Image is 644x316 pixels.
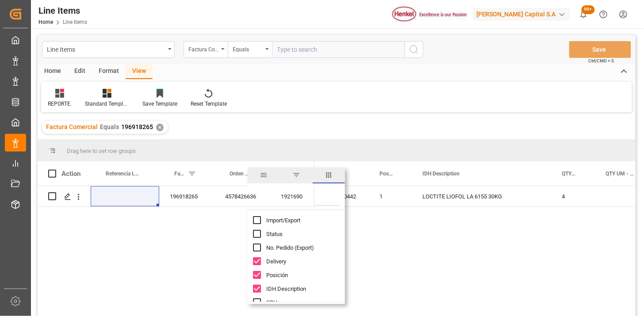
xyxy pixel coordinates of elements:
a: Home [38,19,53,25]
span: Drag here to set row groups [67,148,136,154]
span: Ctrl/CMD + S [589,57,614,64]
div: Delivery column toggle visibility (visible) [253,255,350,268]
span: QTY - Factura [562,171,577,177]
span: 196918265 [121,123,153,130]
button: Help Center [594,4,613,24]
div: IDH Description column toggle visibility (visible) [253,282,350,296]
div: 4578426636 [215,186,270,206]
div: 196918265 [159,186,215,206]
span: IDH Description [422,171,460,177]
button: open menu [228,41,272,58]
span: Referencia Leschaco (impo) [106,171,141,177]
div: Press SPACE to select this row. [38,186,314,207]
span: columns [313,168,345,183]
button: open menu [42,41,175,58]
div: Save Template [142,100,177,108]
button: open menu [184,41,228,58]
div: Reset Template [191,100,227,108]
span: Delivery [266,258,286,265]
button: show 100 new notifications [574,4,594,24]
span: Posición [266,272,288,278]
span: general [248,168,280,183]
div: No. Pedido (Export) column toggle visibility (hidden) [253,241,350,255]
input: Type to search [272,41,405,58]
span: SBU [266,299,277,306]
div: 1 [369,186,412,206]
div: Posición column toggle visibility (visible) [253,268,350,282]
div: 1921690 [270,186,314,206]
span: Status [266,231,283,237]
span: Orden de Compra [230,171,252,177]
div: Line Items [38,4,87,17]
span: Factura Comercial [174,171,184,177]
span: 99+ [582,5,595,14]
div: [PERSON_NAME] Capital S.A [473,8,570,21]
div: Factura Comercial [188,43,218,53]
div: Standard Templates [85,100,129,108]
div: Edit [68,64,92,79]
span: QTY UM - Factura [606,171,634,177]
span: Posición [379,171,393,177]
span: IDH Description [266,286,306,292]
span: Equals [100,123,119,130]
div: REPORTE. [48,100,72,108]
span: No. Pedido (Export) [266,244,314,251]
div: SBU column toggle visibility (hidden) [253,296,350,309]
div: Action [61,170,80,178]
div: Format [92,64,126,79]
span: filter [280,168,312,183]
div: 4 [552,186,595,206]
button: search button [405,41,423,58]
div: Home [38,64,68,79]
img: Henkel%20logo.jpg_1689854090.jpg [392,7,467,22]
div: Line Items [47,43,165,54]
div: Import/Export column toggle visibility (hidden) [253,213,350,227]
div: View [126,64,153,79]
span: Factura Comercial [46,123,98,130]
div: LOCTITE LIOFOL LA 6155 30KG [412,186,552,206]
div: Equals [233,43,263,53]
div: ✕ [156,124,164,131]
button: Save [569,41,631,58]
span: Import/Export [266,217,300,224]
div: Status column toggle visibility (hidden) [253,227,350,241]
button: [PERSON_NAME] Capital S.A [473,6,574,23]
